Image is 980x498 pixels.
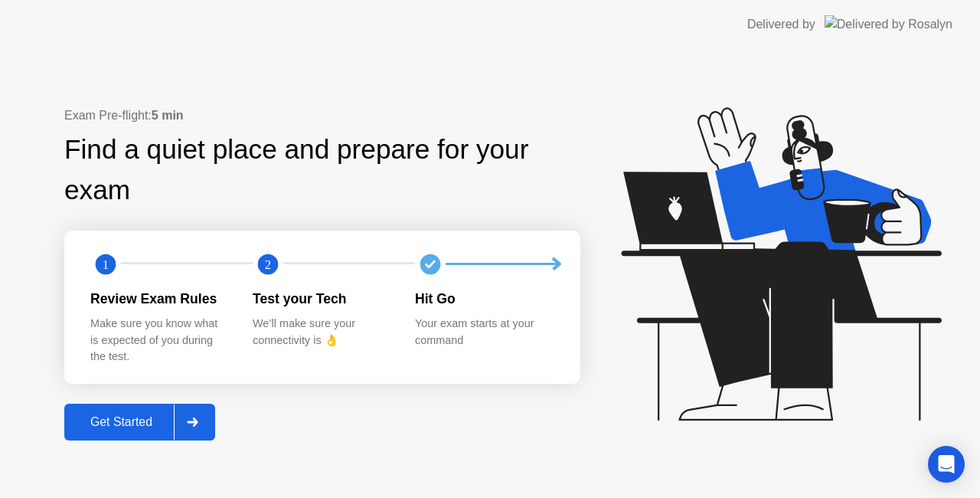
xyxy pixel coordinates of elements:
[265,257,271,271] text: 2
[253,316,390,349] div: We’ll make sure your connectivity is 👌
[253,289,390,309] div: Test your Tech
[69,415,174,429] div: Get Started
[747,15,815,34] div: Delivered by
[928,446,965,483] div: Open Intercom Messenger
[415,316,553,349] div: Your exam starts at your command
[64,129,580,211] div: Find a quiet place and prepare for your exam
[90,316,228,365] div: Make sure you know what is expected of you during the test.
[90,289,228,309] div: Review Exam Rules
[825,15,952,33] img: Delivered by Rosalyn
[152,109,184,122] b: 5 min
[103,257,109,271] text: 1
[64,404,215,441] button: Get Started
[64,106,580,125] div: Exam Pre-flight:
[415,289,553,309] div: Hit Go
